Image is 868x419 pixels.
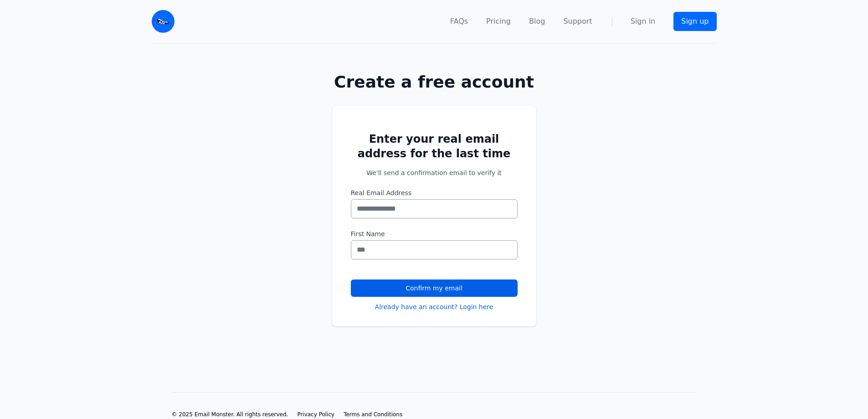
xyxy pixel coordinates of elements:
[351,168,518,177] p: We'll send a confirmation email to verify it
[375,302,493,311] a: Already have an account? Login here
[297,411,334,418] a: Privacy Policy
[351,229,518,238] label: First Name
[450,16,468,27] a: FAQs
[486,16,511,27] a: Pricing
[172,411,288,418] li: © 2025 Email Monster. All rights reserved.
[303,73,565,91] h1: Create a free account
[297,411,334,418] span: Privacy Policy
[351,132,518,161] h2: Enter your real email address for the last time
[351,279,518,297] button: Confirm my email
[563,16,592,27] a: Support
[152,10,175,33] img: Email Monster
[529,16,545,27] a: Blog
[344,411,402,418] span: Terms and Conditions
[344,411,402,418] a: Terms and Conditions
[351,188,518,197] label: Real Email Address
[673,12,716,31] a: Sign up
[631,16,656,27] a: Sign in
